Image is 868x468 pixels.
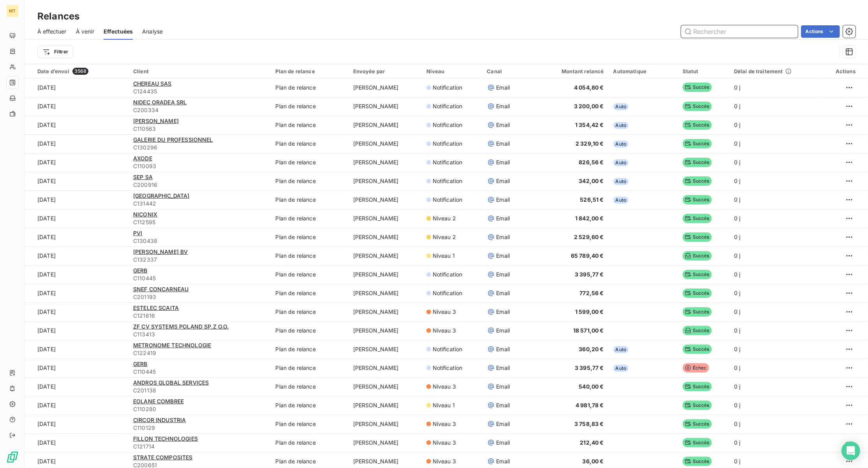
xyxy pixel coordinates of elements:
button: Actions [801,25,840,38]
span: 826,56 € [579,159,604,165]
td: Plan de relance [271,284,349,303]
td: [DATE] [25,396,129,415]
td: 0 j [729,228,819,246]
td: [DATE] [25,359,129,377]
span: SEP SA [133,174,153,180]
span: Succès [683,270,712,279]
span: Email [497,308,510,316]
td: 0 j [729,78,819,97]
td: [PERSON_NAME] [349,433,422,452]
span: C200334 [133,106,266,114]
span: Notification [433,196,463,204]
span: Email [497,84,510,91]
span: Auto [613,141,629,148]
div: Actions [823,68,856,74]
td: 0 j [729,209,819,228]
span: Client [133,68,149,74]
td: Plan de relance [271,359,349,377]
td: 0 j [729,172,819,190]
td: [PERSON_NAME] [349,134,422,153]
span: C122419 [133,349,266,357]
td: [PERSON_NAME] [349,321,422,340]
span: C110563 [133,125,266,133]
span: Email [497,383,510,391]
span: Niveau 1 [433,252,455,260]
span: Délai de traitement [734,68,783,74]
td: Plan de relance [271,153,349,172]
span: Niveau 2 [433,215,456,222]
td: [DATE] [25,340,129,359]
span: Email [497,215,510,222]
span: ANDROS GLOBAL SERVICES [133,379,209,386]
span: Niveau 3 [433,420,456,428]
span: Échec [683,363,709,373]
span: Succès [683,419,712,429]
span: Auto [613,365,629,372]
td: 0 j [729,377,819,396]
div: Canal [487,68,523,74]
span: Succès [683,438,712,447]
span: 772,56 € [579,290,604,296]
span: C110445 [133,368,266,376]
span: Email [497,177,510,185]
td: 0 j [729,340,819,359]
td: [PERSON_NAME] [349,190,422,209]
img: Logo LeanPay [6,451,19,463]
div: MT [6,5,19,17]
div: Montant relancé [532,68,604,74]
td: [PERSON_NAME] [349,153,422,172]
span: Effectuées [104,28,133,35]
span: Niveau 3 [433,383,456,391]
td: Plan de relance [271,377,349,396]
td: 0 j [729,153,819,172]
span: Succès [683,251,712,260]
span: Succès [683,382,712,391]
div: Niveau [426,68,478,74]
td: 0 j [729,284,819,303]
td: [PERSON_NAME] [349,209,422,228]
span: C121616 [133,312,266,320]
td: Plan de relance [271,433,349,452]
span: GERB [133,361,148,367]
span: C110280 [133,405,266,413]
td: Plan de relance [271,78,349,97]
span: AXODE [133,155,152,162]
span: Succès [683,214,712,223]
span: Notification [433,177,463,185]
span: 360,20 € [579,346,604,352]
td: [PERSON_NAME] [349,172,422,190]
span: Email [497,457,510,465]
span: C201193 [133,293,266,301]
td: Plan de relance [271,303,349,321]
span: GALERIE DU PROFESSIONNEL [133,136,213,143]
span: Auto [613,197,629,204]
span: Succès [683,139,712,148]
span: À effectuer [37,28,67,35]
span: Niveau 2 [433,233,456,241]
td: [PERSON_NAME] [349,340,422,359]
div: Envoyée par [353,68,417,74]
span: Notification [433,84,463,91]
td: 0 j [729,303,819,321]
span: 3 200,00 € [574,103,604,109]
td: [DATE] [25,246,129,265]
div: Automatique [613,68,673,74]
span: Email [497,401,510,409]
h3: Relances [37,9,79,23]
span: Notification [433,364,463,372]
span: C112595 [133,218,266,226]
span: Notification [433,271,463,278]
span: Email [497,140,510,148]
span: 3568 [72,68,89,75]
span: Succès [683,326,712,335]
span: Succès [683,195,712,204]
span: Succès [683,401,712,410]
span: C110445 [133,274,266,282]
td: [PERSON_NAME] [349,303,422,321]
span: C121714 [133,443,266,450]
span: FILLON TECHNOLOGIES [133,435,198,442]
span: Email [497,364,510,372]
td: [PERSON_NAME] [349,359,422,377]
input: Rechercher [681,25,798,38]
span: Auto [613,346,629,353]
